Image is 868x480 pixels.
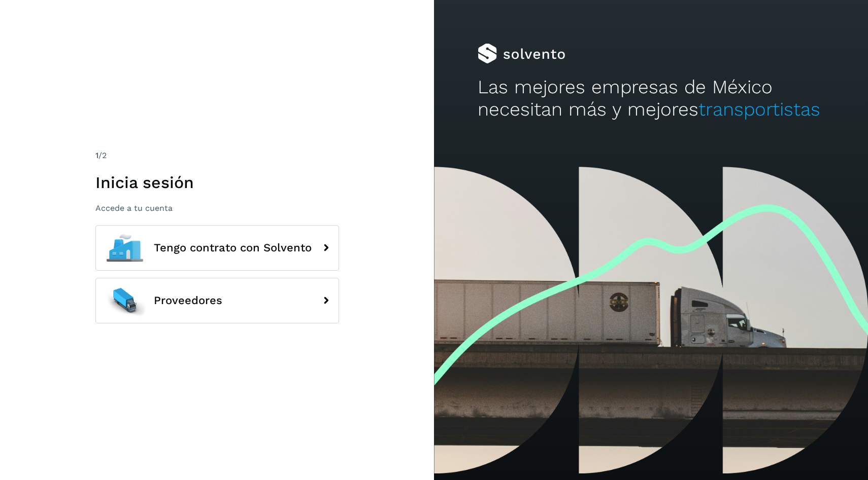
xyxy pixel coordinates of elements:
[478,76,825,121] h2: Las mejores empresas de México necesitan más y mejores
[698,98,820,120] span: transportistas
[95,151,98,160] span: 1
[95,278,339,323] button: Proveedores
[95,150,339,162] div: /2
[95,203,339,213] p: Accede a tu cuenta
[154,242,312,254] span: Tengo contrato con Solvento
[154,294,222,307] span: Proveedores
[95,225,339,271] button: Tengo contrato con Solvento
[95,173,339,192] h1: Inicia sesión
